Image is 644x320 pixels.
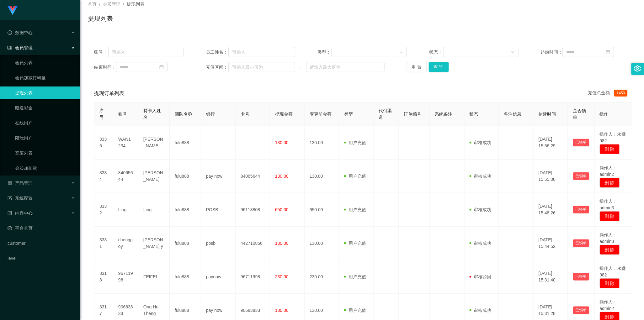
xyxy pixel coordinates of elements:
[504,112,522,117] span: 备注信息
[429,49,443,55] span: 状态：
[8,211,12,215] i: 图标: profile
[8,181,12,185] i: 图标: appstore-o
[88,14,113,23] h1: 提现列表
[541,49,563,55] span: 起始时间：
[600,266,626,277] span: 操作人：永赚982
[8,45,33,50] span: 会员管理
[344,274,366,279] span: 用户充值
[8,45,12,50] i: 图标: table
[138,160,170,193] td: [PERSON_NAME]
[94,126,113,160] td: 3336
[573,139,589,146] button: 已锁单
[344,140,366,145] span: 用户充值
[275,140,289,145] span: 130.00
[8,252,75,265] a: level
[573,108,586,120] span: 是否锁单
[127,2,144,7] span: 提现列表
[600,132,626,143] span: 操作人：永赚982
[573,307,589,314] button: 已锁单
[201,260,236,294] td: paynow
[8,237,75,249] a: customer
[170,260,201,294] td: fulu888
[470,241,492,246] span: 审核成功
[404,112,421,117] span: 订单编号
[600,199,617,210] span: 操作人：admin3
[94,90,124,97] span: 提现订单列表
[113,227,138,260] td: chengpoy
[15,162,75,174] a: 会员加扣款
[275,308,289,313] span: 130.00
[573,273,589,281] button: 已锁单
[236,227,270,260] td: 442710856
[113,193,138,227] td: Ling
[534,193,568,227] td: [DATE] 15:48:26
[206,49,228,55] span: 员工姓名：
[306,62,385,72] input: 请输入最大值为
[275,274,289,279] span: 230.00
[138,126,170,160] td: [PERSON_NAME]
[600,299,617,311] span: 操作人：admin2
[429,62,449,72] button: 查 询
[600,232,617,244] span: 操作人：admin3
[113,260,138,294] td: 96711998
[470,274,492,279] span: 审核驳回
[600,278,620,288] button: 删 除
[236,260,270,294] td: 96711998
[470,112,478,117] span: 状态
[600,165,617,177] span: 操作人：admin2
[573,172,589,180] button: 已锁单
[344,112,353,117] span: 类型
[138,193,170,227] td: Ling
[8,222,75,234] a: 图标: dashboard平台首页
[159,65,164,69] i: 图标: calendar
[344,207,366,212] span: 用户充值
[113,160,138,193] td: 84065644
[305,160,339,193] td: 130.00
[600,211,620,221] button: 删 除
[275,241,289,246] span: 130.00
[600,112,609,117] span: 操作
[511,50,515,55] i: 图标: down
[201,227,236,260] td: posb
[317,49,332,55] span: 类型：
[113,126,138,160] td: WAN1234
[275,207,289,212] span: 650.00
[379,108,392,120] span: 代付渠道
[600,144,620,154] button: 删 除
[606,50,610,54] i: 图标: calendar
[15,87,75,99] a: 提现列表
[94,49,108,55] span: 账号：
[470,174,492,179] span: 审核成功
[8,6,18,15] img: logo.9652507e.png
[573,206,589,213] button: 已锁单
[123,2,124,7] span: /
[170,160,201,193] td: fulu888
[295,64,306,71] span: ~
[344,174,366,179] span: 用户充值
[534,260,568,294] td: [DATE] 15:31:40
[15,102,75,114] a: 赠送彩金
[573,239,589,247] button: 已锁单
[15,147,75,159] a: 充值列表
[8,30,33,35] span: 数据中心
[305,227,339,260] td: 130.00
[8,196,33,201] span: 系统配置
[470,308,492,313] span: 审核成功
[614,90,628,97] span: 1450
[94,227,113,260] td: 3331
[8,181,33,186] span: 产品管理
[228,47,295,57] input: 请输入
[534,160,568,193] td: [DATE] 15:55:00
[236,160,270,193] td: 84065644
[8,211,33,216] span: 内容中心
[94,160,113,193] td: 3334
[470,207,492,212] span: 审核成功
[201,160,236,193] td: pay now
[206,112,215,117] span: 银行
[470,140,492,145] span: 审核成功
[108,47,184,57] input: 请输入
[15,132,75,144] a: 陪玩用户
[310,112,332,117] span: 变更前金额
[201,193,236,227] td: POSB
[236,193,270,227] td: 96118808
